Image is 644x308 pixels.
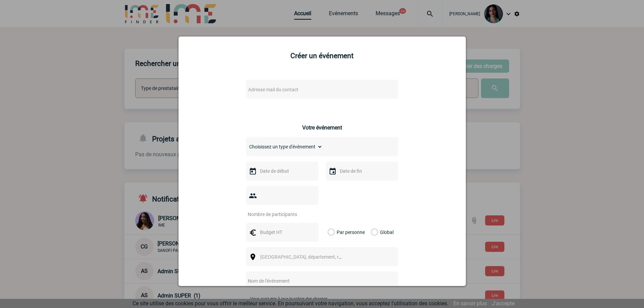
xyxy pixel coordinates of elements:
input: Nombre de participants [246,210,310,219]
span: [GEOGRAPHIC_DATA], département, région... [260,254,354,260]
h3: Votre événement [302,124,342,131]
input: Nom de l'événement [246,277,380,285]
input: Date de fin [338,167,385,175]
input: Date de début [258,167,305,175]
span: Adresse mail du contact [248,87,299,92]
h2: Créer un événement [187,52,457,60]
input: Budget HT [258,228,305,237]
label: Par personne [328,223,335,242]
label: Global [371,223,375,242]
